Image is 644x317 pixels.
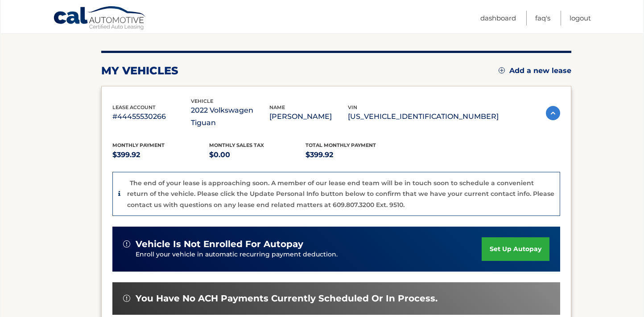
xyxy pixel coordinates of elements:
[482,237,549,261] a: set up autopay
[269,110,348,123] p: [PERSON_NAME]
[305,149,402,161] p: $399.92
[535,11,550,25] a: FAQ's
[348,104,357,110] span: vin
[191,104,269,129] p: 2022 Volkswagen Tiguan
[209,149,306,161] p: $0.00
[546,106,560,120] img: accordion-active.svg
[348,110,499,123] p: [US_VEHICLE_IDENTIFICATION_NUMBER]
[123,295,130,302] img: alert-white.svg
[112,104,156,110] span: lease account
[136,239,303,250] span: vehicle is not enrolled for autopay
[136,250,482,260] p: Enroll your vehicle in automatic recurring payment deduction.
[112,149,209,161] p: $399.92
[269,104,285,110] span: name
[101,64,178,77] h2: my vehicles
[123,240,130,248] img: alert-white.svg
[499,67,505,73] img: add.svg
[112,110,191,123] p: #44455530266
[305,142,376,148] span: Total Monthly Payment
[127,179,554,209] p: The end of your lease is approaching soon. A member of our lease end team will be in touch soon t...
[480,11,516,25] a: Dashboard
[191,98,213,104] span: vehicle
[499,66,571,75] a: Add a new lease
[570,11,591,25] a: Logout
[209,142,264,148] span: Monthly sales Tax
[53,6,147,32] a: Cal Automotive
[136,293,438,304] span: You have no ACH payments currently scheduled or in process.
[112,142,165,148] span: Monthly Payment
